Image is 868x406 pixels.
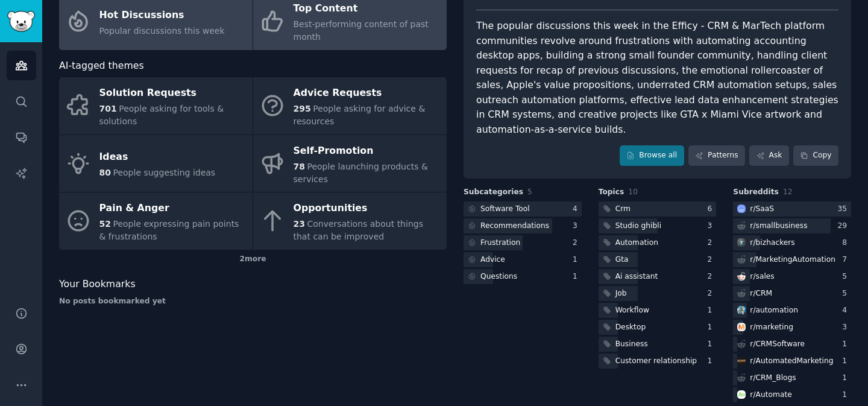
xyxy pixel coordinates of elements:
span: People launching products & services [294,162,428,184]
div: r/ bizhackers [750,238,794,249]
span: Popular discussions this week [99,26,225,36]
div: Hot Discussions [99,5,225,25]
div: 4 [573,204,582,215]
span: People asking for advice & resources [294,104,426,126]
img: automation [737,306,746,314]
img: sales [737,272,746,281]
div: Customer relationship [615,356,697,367]
a: Advice Requests295People asking for advice & resources [253,77,447,135]
span: AI-tagged themes [59,59,144,74]
div: r/ sales [750,271,774,282]
div: 2 more [59,250,447,269]
span: 701 [99,104,117,113]
div: 3 [842,322,851,333]
a: Browse all [620,145,684,166]
span: Conversations about things that can be improved [294,219,423,241]
div: Business [615,339,648,350]
div: 1 [573,271,582,282]
span: Topics [599,187,624,198]
a: Business1 [599,337,717,352]
a: Ai assistant2 [599,269,717,284]
a: Frustration2 [464,235,582,250]
div: r/ smallbusiness [750,221,807,232]
a: Self-Promotion78People launching products & services [253,135,447,192]
span: Best-performing content of past month [294,19,429,42]
a: Solution Requests701People asking for tools & solutions [59,77,253,135]
img: Automate [737,390,746,399]
button: Copy [793,145,838,166]
a: automationr/automation4 [733,303,851,318]
div: r/ CRM_Blogs [750,373,796,384]
a: Gta2 [599,252,717,267]
a: Desktop1 [599,320,717,335]
div: r/ MarketingAutomation [750,255,835,265]
div: Pain & Anger [99,199,247,218]
a: Patterns [688,145,745,166]
div: Recommendations [480,221,549,232]
div: Desktop [615,322,646,333]
div: 2 [573,238,582,249]
span: People expressing pain points & frustrations [99,219,239,241]
div: Automation [615,238,658,249]
a: AutomatedMarketingr/AutomatedMarketing1 [733,354,851,369]
span: Subreddits [733,187,779,198]
div: 1 [842,390,851,401]
div: Software Tool [480,204,530,215]
a: Advice1 [464,252,582,267]
div: 2 [708,288,717,299]
div: r/ SaaS [750,204,774,215]
img: bizhackers [737,238,746,247]
span: 12 [783,188,793,196]
span: Subcategories [464,187,523,198]
div: Workflow [615,305,649,316]
a: Studio ghibli3 [599,218,717,233]
a: Pain & Anger52People expressing pain points & frustrations [59,192,253,250]
span: People asking for tools & solutions [99,104,224,126]
div: 1 [573,255,582,265]
div: Questions [480,271,517,282]
div: Self-Promotion [294,141,441,160]
div: The popular discussions this week in the Efficy - CRM & MarTech platform communities revolve arou... [476,19,838,137]
div: Advice Requests [294,84,441,103]
div: r/ CRMSoftware [750,339,805,350]
a: Opportunities23Conversations about things that can be improved [253,192,447,250]
a: Ideas80People suggesting ideas [59,135,253,192]
div: Job [615,288,627,299]
div: 7 [842,255,851,265]
div: Ideas [99,148,216,167]
a: Ask [749,145,789,166]
div: 5 [842,288,851,299]
div: 1 [708,305,717,316]
div: Frustration [480,238,520,249]
div: 29 [837,221,851,232]
span: People suggesting ideas [113,168,215,177]
div: r/ CRM [750,288,772,299]
a: Automater/Automate1 [733,387,851,402]
img: AutomatedMarketing [737,357,746,365]
div: 8 [842,238,851,249]
div: Opportunities [294,199,441,218]
img: marketing [737,323,746,331]
a: Job2 [599,286,717,301]
div: Advice [480,255,505,265]
a: SaaSr/SaaS35 [733,201,851,217]
span: 5 [527,188,532,196]
div: 1 [708,339,717,350]
span: 295 [294,104,311,113]
a: Software Tool4 [464,201,582,217]
div: 3 [573,221,582,232]
img: GummySearch logo [7,11,35,32]
div: Studio ghibli [615,221,661,232]
div: Crm [615,204,631,215]
a: Customer relationship1 [599,354,717,369]
a: r/MarketingAutomation7 [733,252,851,267]
div: 1 [842,373,851,384]
a: Automation2 [599,235,717,250]
div: 1 [842,356,851,367]
span: 52 [99,219,111,229]
div: 1 [708,322,717,333]
div: 1 [842,339,851,350]
div: r/ marketing [750,322,793,333]
div: 2 [708,238,717,249]
span: 23 [294,219,305,229]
